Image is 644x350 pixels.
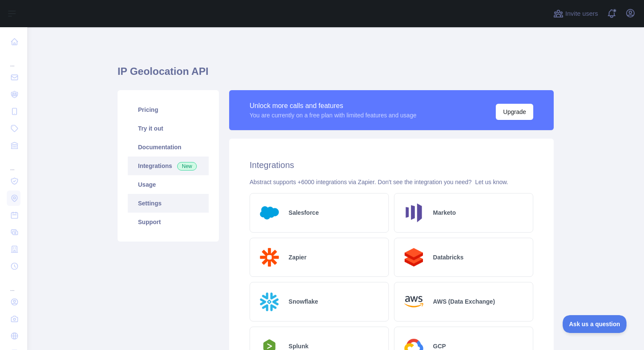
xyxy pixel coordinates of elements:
img: Logo [401,245,426,270]
h1: IP Geolocation API [118,65,554,85]
a: Integrations New [128,157,209,175]
a: Usage [128,175,209,194]
div: ... [7,51,20,68]
h2: AWS (Data Exchange) [433,297,495,306]
span: Invite users [565,9,598,19]
button: Upgrade [496,104,533,120]
h2: Databricks [433,253,464,262]
img: Logo [257,289,282,314]
h2: Salesforce [289,208,319,217]
h2: Marketo [433,208,456,217]
img: Logo [257,245,282,270]
h2: Integrations [250,159,533,171]
a: Settings [128,194,209,213]
a: Pricing [128,100,209,119]
div: ... [7,155,20,172]
div: Abstract supports +6000 integrations via Zapier. Don't see the integration you need? [250,178,533,186]
a: Try it out [128,119,209,138]
div: You are currently on a free plan with limited features and usage [250,111,417,120]
a: Documentation [128,138,209,157]
img: Logo [401,200,426,225]
img: Logo [257,200,282,225]
div: Unlock more calls and features [250,101,417,111]
a: Support [128,213,209,231]
div: ... [7,276,20,293]
h2: Zapier [289,253,307,262]
img: Logo [401,289,426,314]
button: Invite users [552,7,600,20]
span: New [177,162,197,171]
button: Let us know. [475,178,508,186]
h2: Snowflake [289,297,318,306]
iframe: Toggle Customer Support [563,315,627,333]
